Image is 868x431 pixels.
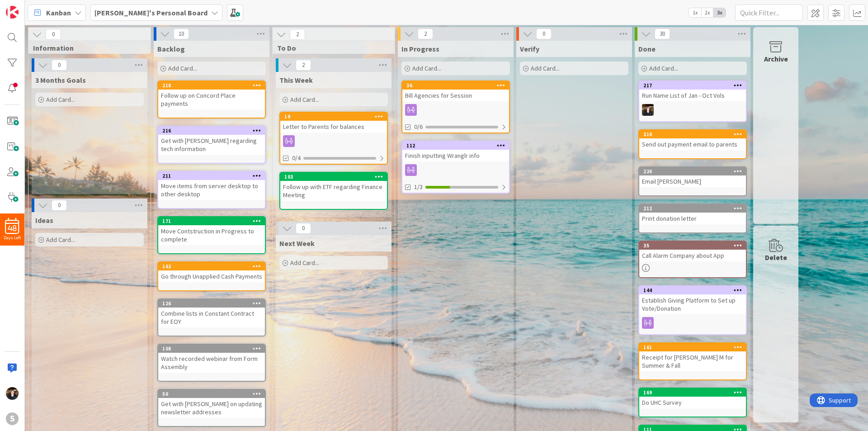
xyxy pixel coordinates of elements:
[639,343,746,351] div: 161
[158,217,265,245] div: 171Move Contstruction in Progress to complete
[158,390,265,418] div: 56Get with [PERSON_NAME] on updating newsletter addresses
[158,172,265,200] div: 211Move items from server desktop to other desktop
[639,343,746,371] div: 161Receipt for [PERSON_NAME] M for Summer & Fall
[158,390,265,398] div: 56
[94,8,208,17] b: [PERSON_NAME]'s Personal Board
[46,7,71,18] span: Kanban
[46,29,61,40] span: 0
[158,299,265,308] div: 126
[290,259,319,267] span: Add Card...
[157,44,185,53] span: Backlog
[279,76,313,85] span: This Week
[158,308,265,327] div: Combine lists in Constant Contract for EOY
[158,225,265,245] div: Move Contstruction in Progress to complete
[402,90,509,101] div: Bill Agencies for Session
[162,218,265,224] div: 171
[639,90,746,101] div: Run Name List of Jan - Oct Vols
[402,81,509,90] div: 36
[280,173,387,181] div: 103
[277,43,383,52] span: To Do
[639,397,746,408] div: Do UHC Survey
[402,150,509,161] div: Finish inputting Wranglr info
[639,388,746,408] div: 169Do UHC Survey
[158,180,265,200] div: Move items from server desktop to other desktop
[639,388,746,397] div: 169
[639,286,746,314] div: 144Establish Giving Platform to Set up Vote/Donation
[162,346,265,352] div: 108
[639,204,746,213] div: 212
[6,412,19,425] div: S
[531,64,560,72] span: Add Card...
[158,217,265,225] div: 171
[649,64,678,72] span: Add Card...
[292,153,301,163] span: 0/4
[412,64,441,72] span: Add Card...
[643,344,746,350] div: 161
[735,5,803,21] input: Quick Filter...
[6,6,19,19] img: Visit kanbanzone.com
[158,262,265,282] div: 162Go through Unapplied Cash Payments
[162,128,265,134] div: 216
[35,216,53,225] span: Ideas
[158,345,265,373] div: 108Watch recorded webinar from Form Assembly
[158,81,265,109] div: 218Follow up on Concord Place payments
[162,263,265,270] div: 162
[414,182,423,192] span: 1/3
[296,60,311,71] span: 2
[638,44,656,53] span: Done
[52,60,67,71] span: 0
[168,64,197,72] span: Add Card...
[639,81,746,90] div: 217
[642,104,654,116] img: KS
[280,113,387,133] div: 19Letter to Parents for balances
[174,28,189,39] span: 10
[158,172,265,180] div: 211
[639,175,746,187] div: Email [PERSON_NAME]
[639,242,746,250] div: 35
[639,286,746,294] div: 144
[643,287,746,294] div: 144
[280,113,387,121] div: 19
[418,28,433,39] span: 2
[639,242,746,261] div: 35Call Alarm Company about App
[639,167,746,175] div: 226
[158,90,265,109] div: Follow up on Concord Place payments
[158,299,265,327] div: 126Combine lists in Constant Contract for EOY
[639,130,746,138] div: 210
[414,122,423,132] span: 0/6
[279,239,315,248] span: Next Week
[158,81,265,90] div: 218
[158,262,265,270] div: 162
[280,181,387,201] div: Follow up with ETF regarding Finance Meeting
[162,82,265,89] div: 218
[6,387,19,400] img: KS
[639,250,746,261] div: Call Alarm Company about App
[639,294,746,314] div: Establish Giving Platform to Set up Vote/Donation
[536,28,552,39] span: 0
[284,174,387,180] div: 103
[162,173,265,179] div: 211
[19,1,41,12] span: Support
[643,205,746,212] div: 212
[765,252,787,263] div: Delete
[35,76,86,85] span: 3 Months Goals
[655,28,670,39] span: 30
[402,142,509,150] div: 112
[46,236,75,244] span: Add Card...
[643,82,746,89] div: 217
[33,43,139,52] span: Information
[280,173,387,201] div: 103Follow up with ETF regarding Finance Meeting
[639,130,746,150] div: 210Send out payment email to parents
[162,300,265,307] div: 126
[639,81,746,101] div: 217Run Name List of Jan - Oct Vols
[158,353,265,373] div: Watch recorded webinar from Form Assembly
[639,138,746,150] div: Send out payment email to parents
[158,345,265,353] div: 108
[158,127,265,155] div: 216Get with [PERSON_NAME] regarding tech information
[643,242,746,249] div: 35
[158,270,265,282] div: Go through Unapplied Cash Payments
[406,82,509,89] div: 36
[639,104,746,116] div: KS
[290,29,305,40] span: 2
[643,389,746,396] div: 169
